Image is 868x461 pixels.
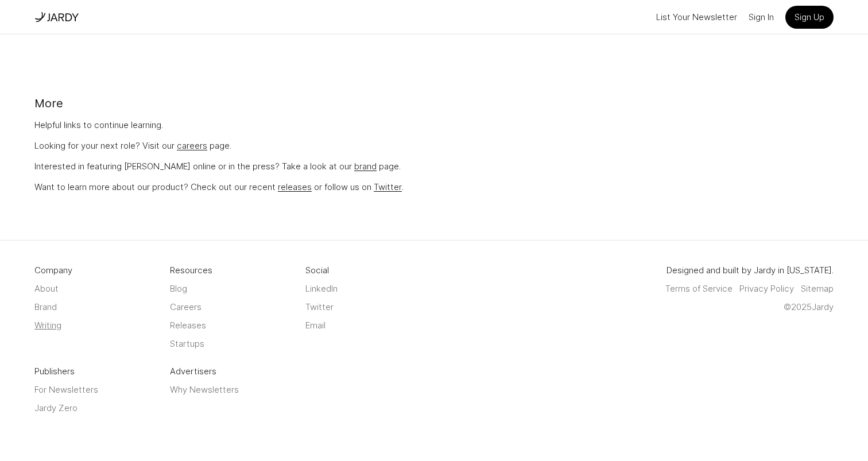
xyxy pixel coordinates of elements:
div: Looking for your next role? Visit our [34,139,231,153]
a: Sign In [749,8,774,26]
a: Brand [34,300,57,314]
a: Blog [170,282,187,296]
a: careers [177,139,207,153]
div: Interested in featuring [PERSON_NAME] online or in the press? Take a look at our [34,160,401,173]
span: page. [379,160,401,173]
a: Startups [170,337,204,351]
a: Careers [170,300,201,314]
span: Publishers [34,365,156,378]
a: Twitter [374,180,402,194]
h3: More [34,95,63,111]
img: tatem logo [46,11,79,24]
a: Sitemap [801,282,834,296]
a: Twitter [305,300,334,314]
a: Jardy Zero [34,401,156,415]
a: For Newsletters [34,383,156,397]
span: Advertisers [170,365,292,378]
a: brand [354,160,377,173]
a: Releases [170,319,206,332]
div: Want to learn more about our product? Check out our recent or follow us on [34,180,404,194]
span: . [402,180,404,194]
a: Why Newsletters [170,383,292,397]
a: Privacy Policy [739,282,794,296]
span: Social [305,264,329,277]
span: page. [210,139,231,153]
a: Terms of Service [665,282,733,296]
a: Writing [34,319,61,332]
a: Email [305,319,325,332]
p: Helpful links to continue learning. [34,118,163,132]
a: releases [278,180,312,194]
span: © 2025 Jardy [784,300,834,314]
a: About [34,282,59,296]
button: List Your Newsletter [656,8,737,26]
span: Resources [170,264,212,277]
a: LinkedIn [305,282,338,296]
span: Designed and built by Jardy in [US_STATE]. [666,264,834,277]
a: Sign Up [785,6,834,29]
span: Company [34,264,72,277]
